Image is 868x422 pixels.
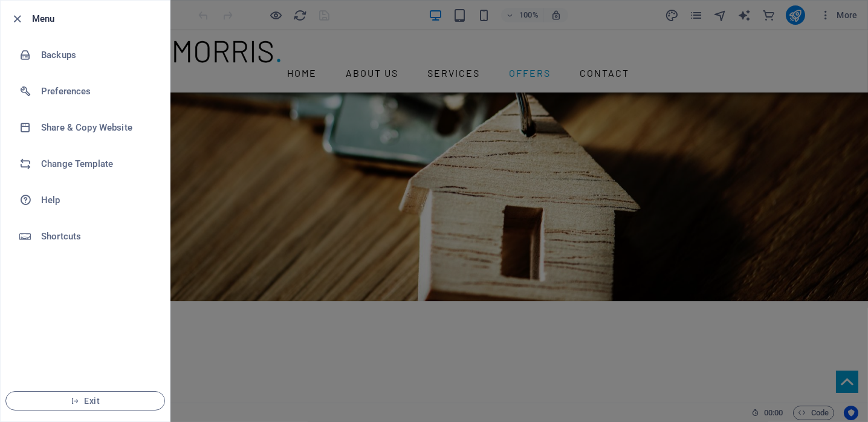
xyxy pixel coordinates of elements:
span: Exit [16,396,155,406]
button: Exit [5,391,165,411]
h6: Help [41,193,153,207]
h6: Change Template [41,157,153,171]
a: Help [1,182,170,218]
h6: Shortcuts [41,229,153,244]
h6: Preferences [41,84,153,99]
h6: Share & Copy Website [41,120,153,135]
h6: Backups [41,48,153,62]
h6: Menu [32,11,160,26]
